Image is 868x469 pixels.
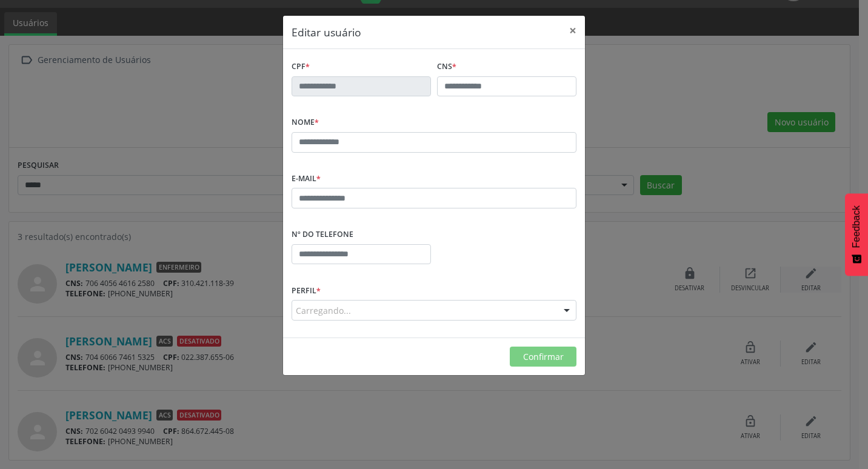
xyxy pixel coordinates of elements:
button: Feedback - Mostrar pesquisa [845,193,868,276]
span: Confirmar [523,351,564,362]
label: CNS [437,58,456,76]
span: Feedback [851,205,862,248]
button: Close [561,16,585,45]
label: E-mail [292,170,321,188]
label: CPF [292,58,310,76]
span: Carregando... [296,304,351,317]
label: Nome [292,113,319,132]
h5: Editar usuário [292,24,361,40]
button: Confirmar [510,347,576,367]
label: Perfil [292,281,321,300]
label: Nº do Telefone [292,225,353,244]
